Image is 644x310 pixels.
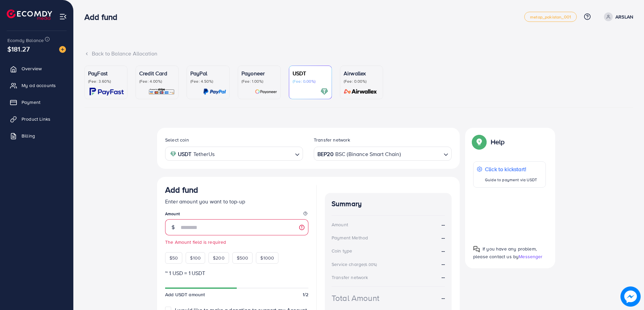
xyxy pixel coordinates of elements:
[442,234,445,242] strong: --
[442,221,445,229] strong: --
[485,165,537,173] p: Click to kickstart!
[193,149,215,159] span: TetherUs
[5,79,68,92] a: My ad accounts
[165,137,189,143] label: Select coin
[84,12,123,22] h3: Add fund
[217,149,292,159] input: Search for option
[139,79,175,84] p: (Fee: 4.00%)
[7,9,52,20] img: logo
[190,69,226,77] p: PayPal
[519,253,542,260] span: Messenger
[332,200,445,208] h4: Summary
[88,69,124,77] p: PayFast
[241,79,277,84] p: (Fee: 1.00%)
[255,88,277,95] img: card
[442,260,445,268] strong: --
[169,255,178,261] span: $50
[601,12,633,21] a: ARSLAN
[165,291,205,298] span: Add USDT amount
[332,274,368,281] div: Transfer network
[332,261,379,268] div: Service charge
[615,13,633,21] p: ARSLAN
[473,136,485,148] img: Popup guide
[5,112,68,126] a: Product Links
[22,116,50,122] span: Product Links
[314,147,452,160] div: Search for option
[442,294,445,302] strong: --
[59,46,66,53] img: image
[332,234,368,241] div: Payment Method
[485,176,537,184] p: Guide to payment via USDT
[165,269,308,277] p: ~ 1 USD = 1 USDT
[303,291,308,298] span: 1/2
[7,44,30,54] span: $181.27
[165,211,308,219] legend: Amount
[473,246,480,253] img: Popup guide
[59,13,67,21] img: menu
[190,255,201,261] span: $100
[165,239,308,245] small: The Amount field is required
[314,137,350,143] label: Transfer network
[22,65,42,72] span: Overview
[320,88,328,95] img: card
[442,247,445,255] strong: --
[344,79,379,84] p: (Fee: 0.00%)
[241,69,277,77] p: Payoneer
[139,69,175,77] p: Credit Card
[473,245,537,260] span: If you have any problem, please contact us by
[7,37,44,44] span: Ecomdy Balance
[84,50,633,57] div: Back to Balance Allocation
[317,149,334,159] strong: BEP20
[530,15,571,19] span: metap_pakistan_001
[170,151,176,157] img: coin
[22,132,35,139] span: Billing
[344,69,379,77] p: Airwallex
[342,88,379,95] img: card
[620,286,641,307] img: image
[213,255,225,261] span: $200
[89,88,124,95] img: card
[332,221,348,228] div: Amount
[22,99,40,106] span: Payment
[148,88,175,95] img: card
[165,147,303,160] div: Search for option
[524,12,577,22] a: metap_pakistan_001
[5,129,68,143] a: Billing
[237,255,249,261] span: $500
[402,149,441,159] input: Search for option
[491,138,505,146] p: Help
[332,247,352,254] div: Coin type
[178,149,192,159] strong: USDT
[5,62,68,75] a: Overview
[293,69,328,77] p: USDT
[5,95,68,109] a: Payment
[335,149,401,159] span: BSC (Binance Smart Chain)
[165,197,308,205] p: Enter amount you want to top-up
[293,79,328,84] p: (Fee: 0.00%)
[260,255,274,261] span: $1000
[22,82,56,89] span: My ad accounts
[165,185,198,195] h3: Add fund
[190,79,226,84] p: (Fee: 4.50%)
[88,79,124,84] p: (Fee: 3.60%)
[332,292,379,304] div: Total Amount
[442,273,445,281] strong: --
[364,262,377,267] small: (6.00%)
[203,88,226,95] img: card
